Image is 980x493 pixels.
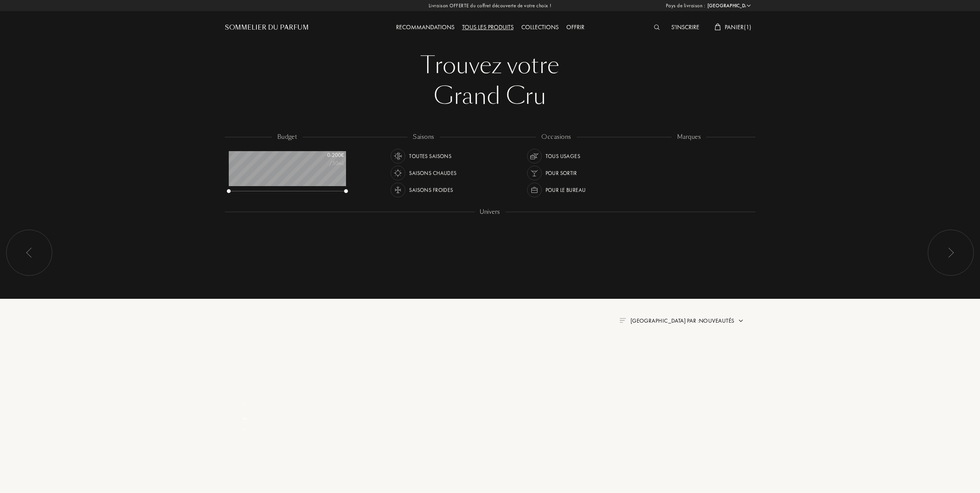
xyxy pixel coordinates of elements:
[529,185,540,195] img: usage_occasion_work_white.svg
[409,183,453,197] div: Saisons froides
[654,25,660,30] img: search_icn_white.svg
[672,133,706,142] div: marques
[948,248,954,258] img: arr_left.svg
[392,23,458,33] div: Recommandations
[393,185,403,195] img: usage_season_cold_white.svg
[228,398,262,406] div: _
[546,183,586,197] div: Pour le bureau
[409,149,451,163] div: Toutes saisons
[228,407,262,422] div: _
[666,2,705,10] span: Pays de livraison :
[408,133,439,142] div: saisons
[306,159,344,167] div: /50mL
[393,168,403,178] img: usage_season_hot_white.svg
[619,318,626,323] img: filter_by.png
[392,23,458,31] a: Recommandations
[517,23,562,33] div: Collections
[546,166,577,180] div: Pour sortir
[474,208,505,217] div: Univers
[746,3,752,8] img: arrow_w.png
[230,347,260,378] img: pf_empty.png
[546,149,581,163] div: Tous usages
[517,23,562,31] a: Collections
[228,423,262,431] div: _
[231,81,750,112] div: Grand Cru
[230,459,260,490] img: pf_empty.png
[562,23,588,31] a: Offrir
[715,23,721,30] img: cart_white.svg
[225,23,309,32] a: Sommelier du Parfum
[26,248,32,258] img: arr_left.svg
[725,23,752,31] span: Panier ( 1 )
[536,133,576,142] div: occasions
[667,23,703,33] div: S'inscrire
[231,50,750,81] div: Trouvez votre
[529,168,540,178] img: usage_occasion_party_white.svg
[458,23,517,31] a: Tous les produits
[631,317,735,325] span: [GEOGRAPHIC_DATA] par : Nouveautés
[738,318,744,324] img: arrow.png
[667,23,703,31] a: S'inscrire
[529,151,540,162] img: usage_occasion_all_white.svg
[272,133,303,142] div: budget
[458,23,517,33] div: Tous les produits
[562,23,588,33] div: Offrir
[409,166,456,180] div: Saisons chaudes
[393,151,403,162] img: usage_season_average_white.svg
[306,151,344,159] div: 0 - 200 €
